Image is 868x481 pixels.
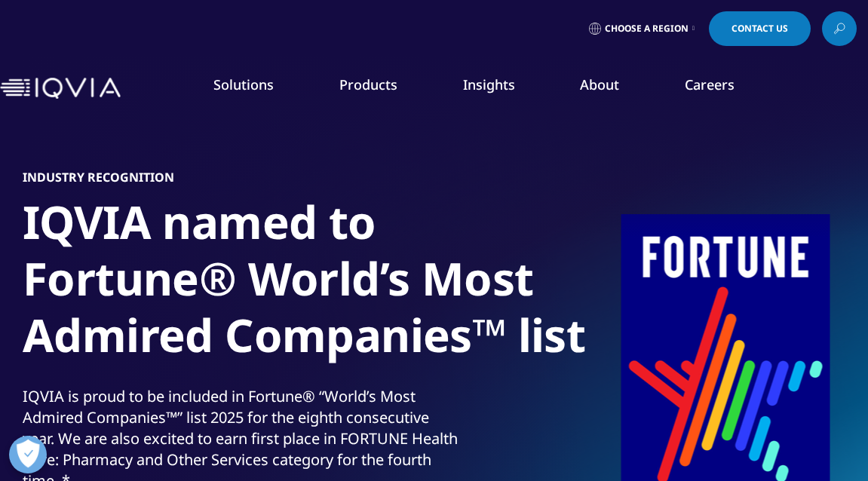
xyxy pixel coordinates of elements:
[23,170,174,185] h5: Industry Recognition
[339,75,397,93] a: Products
[23,194,588,372] h1: IQVIA named to Fortune® World’s Most Admired Companies™ list
[580,75,619,93] a: About
[213,75,274,93] a: Solutions
[605,23,689,35] span: Choose a Region
[9,436,47,473] button: 打开偏好
[732,24,788,33] span: Contact Us
[685,75,735,93] a: Careers
[127,53,868,124] nav: Primary
[709,11,811,46] a: Contact Us
[463,75,515,93] a: Insights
